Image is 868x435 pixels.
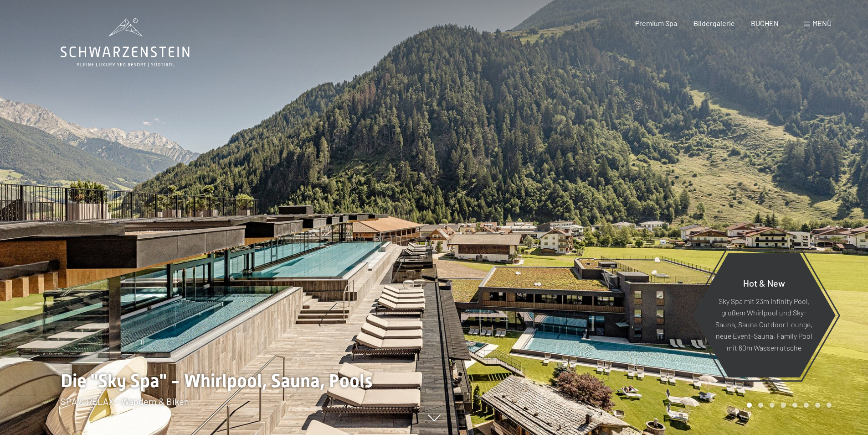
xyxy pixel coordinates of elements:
div: Carousel Page 6 [804,403,809,408]
div: Carousel Page 8 [827,403,832,408]
div: Carousel Pagination [744,403,832,408]
a: Premium Spa [635,19,677,27]
p: Sky Spa mit 23m Infinity Pool, großem Whirlpool und Sky-Sauna, Sauna Outdoor Lounge, neue Event-S... [714,295,813,353]
a: Bildergalerie [693,19,735,27]
div: Carousel Page 1 (Current Slide) [747,403,752,408]
span: Menü [812,19,832,27]
span: Hot & New [743,277,785,288]
a: Hot & New Sky Spa mit 23m Infinity Pool, großem Whirlpool und Sky-Sauna, Sauna Outdoor Lounge, ne... [692,252,836,378]
div: Carousel Page 7 [815,403,820,408]
div: Carousel Page 2 [758,403,763,408]
div: Carousel Page 4 [781,403,786,408]
div: Carousel Page 3 [770,403,775,408]
div: Carousel Page 5 [792,403,797,408]
a: BUCHEN [751,19,779,27]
